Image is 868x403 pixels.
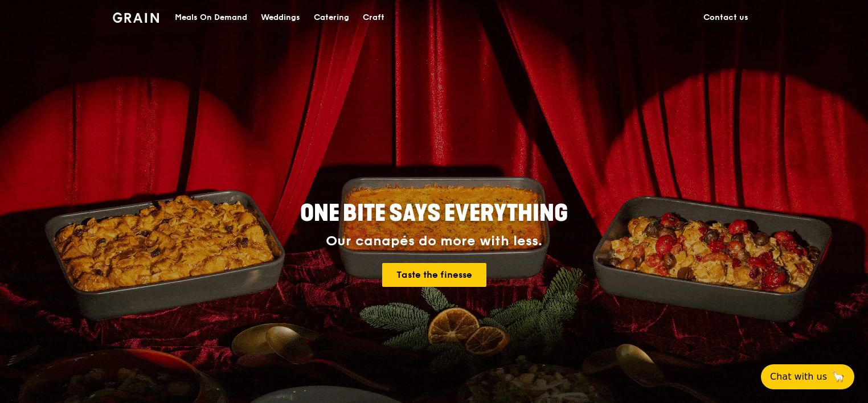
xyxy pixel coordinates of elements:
a: Weddings [254,1,307,35]
span: 🦙 [832,370,845,384]
div: Weddings [261,1,300,35]
div: Craft [363,1,384,35]
a: Contact us [697,1,755,35]
span: Chat with us [770,370,827,384]
a: Taste the finesse [382,263,486,287]
a: Craft [356,1,391,35]
a: Catering [307,1,356,35]
img: Grain [113,13,159,23]
button: Chat with us🦙 [761,364,854,389]
div: Meals On Demand [175,1,247,35]
span: ONE BITE SAYS EVERYTHING [300,200,568,227]
div: Our canapés do more with less. [229,233,639,249]
div: Catering [314,1,349,35]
